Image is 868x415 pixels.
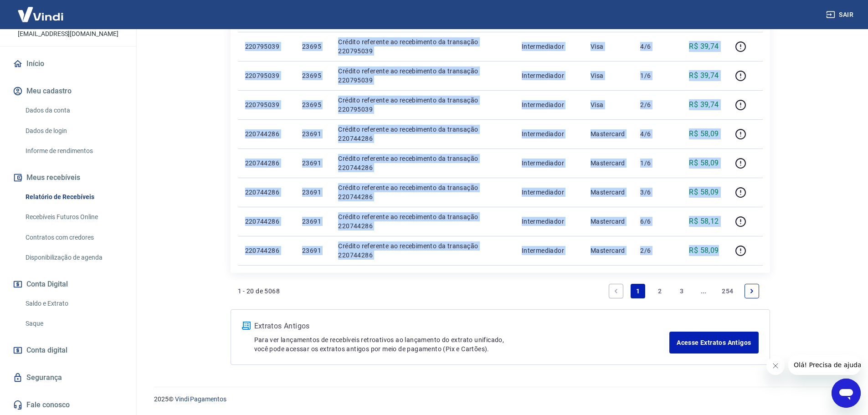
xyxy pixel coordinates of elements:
p: R$ 39,74 [689,70,719,81]
a: Início [11,54,125,74]
a: Conta digital [11,340,125,360]
img: ícone [242,322,251,330]
a: Saque [22,314,125,333]
p: Mastercard [591,217,626,226]
p: 1 - 20 de 5068 [238,287,280,296]
p: Mastercard [591,129,626,138]
a: Disponibilização de agenda [22,248,125,267]
p: 220795039 [245,42,288,51]
p: 3/6 [640,188,667,197]
p: [EMAIL_ADDRESS][DOMAIN_NAME] [18,29,118,39]
p: Visa [591,71,626,80]
p: R$ 58,09 [689,245,719,256]
a: Page 1 is your current page [631,284,645,298]
p: Mastercard [591,188,626,197]
a: Informe de rendimentos [22,142,125,160]
p: 220795039 [245,100,288,109]
button: Meu cadastro [11,81,125,101]
a: Fale conosco [11,395,125,415]
a: Vindi Pagamentos [175,395,226,403]
iframe: Fechar mensagem [766,357,785,375]
p: Mastercard [591,159,626,168]
p: Intermediador [522,71,576,80]
p: 220744286 [245,217,288,226]
p: 2025 © [154,395,846,404]
p: Intermediador [522,100,576,109]
p: 23691 [302,246,324,255]
p: 4/6 [640,42,667,51]
p: Intermediador [522,246,576,255]
p: 220744286 [245,188,288,197]
img: Vindi [11,0,70,28]
p: Mastercard [591,246,626,255]
p: Intermediador [522,159,576,168]
p: R$ 58,09 [689,128,719,139]
p: Intermediador [522,188,576,197]
p: Crédito referente ao recebimento da transação 220744286 [338,183,507,201]
p: 2/6 [640,246,667,255]
p: 1/6 [640,159,667,168]
button: Conta Digital [11,274,125,294]
a: Relatório de Recebíveis [22,188,125,206]
p: Visa [591,42,626,51]
p: Crédito referente ao recebimento da transação 220744286 [338,241,507,260]
a: Contratos com credores [22,228,125,247]
a: Segurança [11,368,125,388]
p: 23695 [302,42,324,51]
p: 23691 [302,217,324,226]
a: Next page [745,284,759,298]
p: R$ 39,74 [689,41,719,52]
iframe: Botão para abrir a janela de mensagens [832,379,861,408]
p: Intermediador [522,42,576,51]
p: 1/6 [640,71,667,80]
p: 23695 [302,100,324,109]
p: R$ 58,09 [689,187,719,198]
p: Para ver lançamentos de recebíveis retroativos ao lançamento do extrato unificado, você pode aces... [254,335,670,354]
p: Extratos Antigos [254,321,670,332]
span: Conta digital [26,344,67,357]
p: 220744286 [245,129,288,138]
p: Crédito referente ao recebimento da transação 220795039 [338,96,507,114]
p: 23691 [302,188,324,197]
a: Saldo e Extrato [22,294,125,313]
a: Previous page [609,284,623,298]
a: Acesse Extratos Antigos [669,332,758,354]
p: Crédito referente ao recebimento da transação 220744286 [338,125,507,143]
p: Intermediador [522,217,576,226]
p: Intermediador [522,129,576,138]
p: Crédito referente ao recebimento da transação 220744286 [338,154,507,172]
p: 23691 [302,129,324,138]
a: Jump forward [696,284,711,298]
p: 23691 [302,159,324,168]
p: R$ 39,74 [689,99,719,110]
p: R$ 58,12 [689,216,719,227]
p: Crédito referente ao recebimento da transação 220795039 [338,37,507,56]
a: Page 254 [718,284,737,298]
p: 220744286 [245,246,288,255]
a: Page 3 [674,284,689,298]
iframe: Mensagem da empresa [788,355,861,375]
button: Meus recebíveis [11,168,125,188]
p: 6/6 [640,217,667,226]
p: Visa [591,100,626,109]
button: Sair [824,6,857,23]
ul: Pagination [605,280,762,302]
p: Crédito referente ao recebimento da transação 220744286 [338,212,507,231]
p: R$ 58,09 [689,158,719,169]
a: Dados da conta [22,101,125,120]
a: Dados de login [22,122,125,140]
p: 220795039 [245,71,288,80]
a: Recebíveis Futuros Online [22,208,125,226]
a: Page 2 [652,284,667,298]
p: 4/6 [640,129,667,138]
p: 23695 [302,71,324,80]
span: Olá! Precisa de ajuda? [5,6,77,14]
p: 2/6 [640,100,667,109]
p: 220744286 [245,159,288,168]
p: Crédito referente ao recebimento da transação 220795039 [338,67,507,85]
